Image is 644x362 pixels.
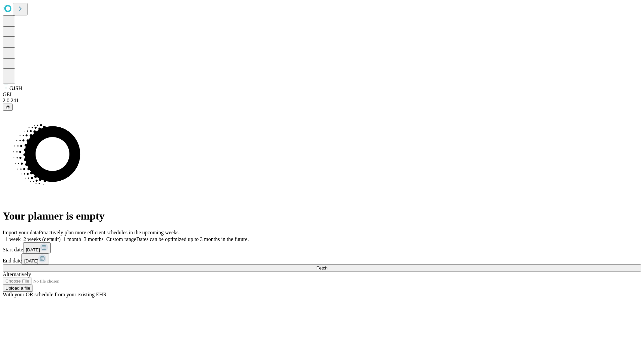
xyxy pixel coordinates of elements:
span: @ [5,105,10,110]
span: [DATE] [26,247,40,252]
span: Custom range [106,236,136,242]
span: 1 month [63,236,81,242]
span: With your OR schedule from your existing EHR [3,292,107,297]
button: [DATE] [21,253,49,264]
span: 3 months [84,236,104,242]
h1: Your planner is empty [3,210,641,222]
div: GEI [3,92,641,98]
div: Start date [3,242,641,253]
span: Fetch [316,265,327,270]
span: Alternatively [3,271,31,277]
span: 2 weeks (default) [23,236,61,242]
span: [DATE] [24,258,38,263]
button: Upload a file [3,285,33,292]
div: 2.0.241 [3,98,641,104]
div: End date [3,253,641,264]
span: Proactively plan more efficient schedules in the upcoming weeks. [39,230,180,235]
span: Dates can be optimized up to 3 months in the future. [136,236,249,242]
span: GJSH [9,85,22,91]
button: Fetch [3,264,641,271]
span: Import your data [3,230,39,235]
button: [DATE] [23,242,51,253]
button: @ [3,104,13,111]
span: 1 week [5,236,21,242]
